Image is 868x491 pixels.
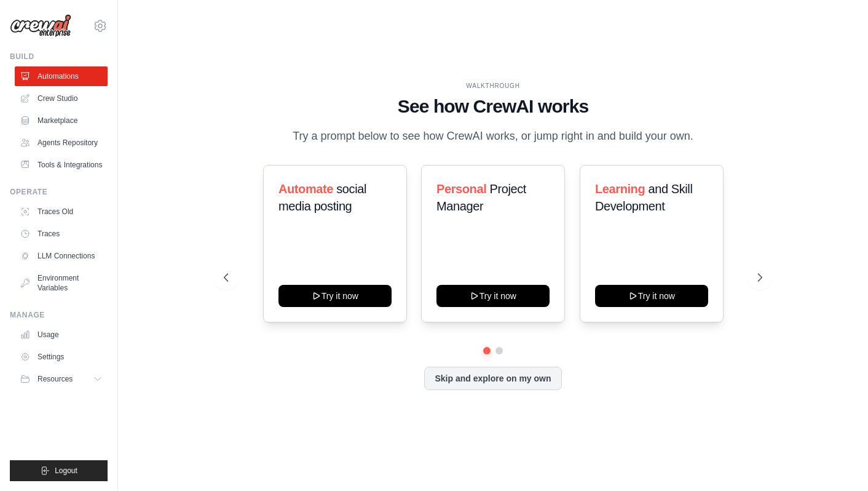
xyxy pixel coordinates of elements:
[37,374,73,384] span: Resources
[286,127,700,145] p: Try a prompt below to see how CrewAI works, or jump right in and build your own.
[10,310,108,320] div: Manage
[224,95,763,118] h1: See how CrewAI works
[15,155,108,175] a: Tools & Integrations
[278,182,366,213] span: social media posting
[15,369,108,389] button: Resources
[15,111,108,130] a: Marketplace
[10,187,108,197] div: Operate
[436,285,550,307] button: Try it now
[595,182,645,196] span: Learning
[595,182,692,213] span: and Skill Development
[15,268,108,298] a: Environment Variables
[595,285,708,307] button: Try it now
[15,66,108,86] a: Automations
[436,182,486,196] span: Personal
[15,89,108,108] a: Crew Studio
[15,325,108,345] a: Usage
[10,460,108,481] button: Logout
[10,14,71,38] img: Logo
[424,367,561,390] button: Skip and explore on my own
[278,182,333,196] span: Automate
[15,202,108,222] a: Traces Old
[15,246,108,266] a: LLM Connections
[224,81,763,90] div: WALKTHROUGH
[15,224,108,244] a: Traces
[10,52,108,62] div: Build
[15,133,108,153] a: Agents Repository
[55,466,77,476] span: Logout
[278,285,392,307] button: Try it now
[807,432,868,491] iframe: Chat Widget
[15,347,108,367] a: Settings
